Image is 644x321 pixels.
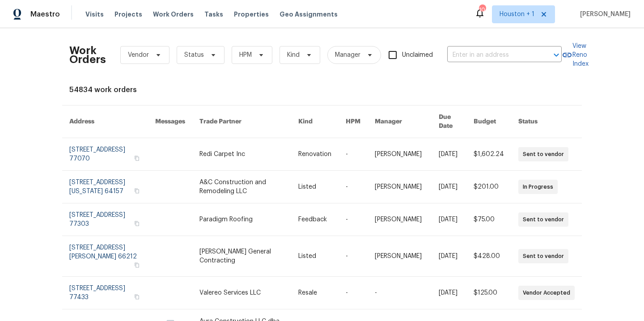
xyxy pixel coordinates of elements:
button: Copy Address [133,154,141,162]
td: - [339,203,368,236]
td: Valereo Services LLC [192,277,291,309]
span: Tasks [204,11,223,17]
span: Kind [287,51,300,59]
th: Messages [148,106,192,138]
td: [PERSON_NAME] [368,203,432,236]
td: Paradigm Roofing [192,203,291,236]
div: 54834 work orders [69,85,575,94]
input: Enter in an address [447,48,537,62]
td: Listed [291,236,339,277]
span: Houston + 1 [500,10,534,19]
td: - [339,171,368,203]
span: Unclaimed [402,51,433,60]
h2: Work Orders [69,46,106,64]
div: 10 [479,5,485,14]
span: HPM [239,51,252,59]
td: [PERSON_NAME] [368,171,432,203]
td: [PERSON_NAME] General Contracting [192,236,291,277]
span: Projects [114,10,142,19]
td: A&C Construction and Remodeling LLC [192,171,291,203]
span: Status [184,51,204,59]
th: Status [511,106,582,138]
button: Copy Address [133,261,141,269]
td: [PERSON_NAME] [368,138,432,171]
span: Work Orders [153,10,194,19]
th: Due Date [432,106,466,138]
th: HPM [339,106,368,138]
span: Geo Assignments [280,10,338,19]
th: Address [62,106,148,138]
span: Vendor [128,51,149,59]
td: Feedback [291,203,339,236]
td: [PERSON_NAME] [368,236,432,277]
td: - [339,236,368,277]
span: Visits [85,10,104,19]
button: Open [550,49,563,61]
td: Renovation [291,138,339,171]
td: - [368,277,432,309]
td: - [339,277,368,309]
td: Listed [291,171,339,203]
th: Manager [368,106,432,138]
td: Redi Carpet Inc [192,138,291,171]
th: Budget [466,106,511,138]
span: Maestro [30,10,60,19]
a: View Reno Index [562,42,589,68]
td: Resale [291,277,339,309]
span: Manager [335,51,360,59]
span: [PERSON_NAME] [576,10,631,19]
td: - [339,138,368,171]
button: Copy Address [133,187,141,195]
button: Copy Address [133,220,141,228]
button: Copy Address [133,293,141,301]
th: Trade Partner [192,106,291,138]
span: Properties [234,10,269,19]
th: Kind [291,106,339,138]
